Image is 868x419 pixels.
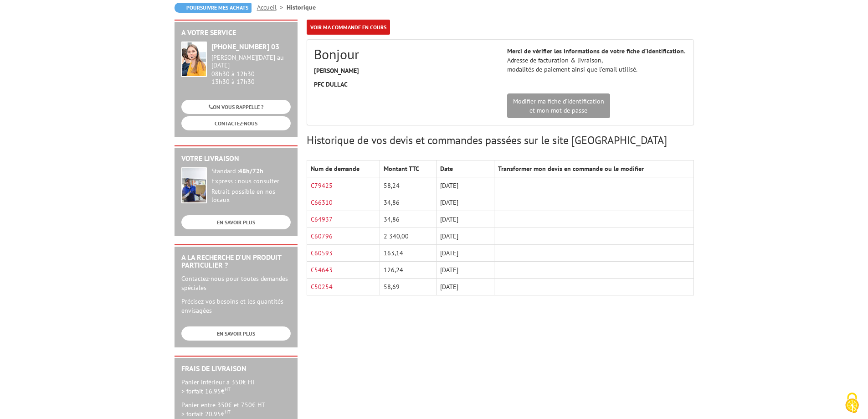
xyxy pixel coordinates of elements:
a: C54643 [311,266,333,274]
th: Montant TTC [380,160,436,177]
span: > forfait 16.95€ [181,387,231,395]
a: Modifier ma fiche d'identificationet mon mot de passe [507,93,610,118]
sup: HT [225,386,231,392]
td: 163,14 [380,245,436,262]
td: [DATE] [436,279,494,295]
td: 34,86 [380,194,436,211]
td: [DATE] [436,262,494,279]
th: Num de demande [307,160,380,177]
div: Retrait possible en nos locaux [211,188,291,204]
td: [DATE] [436,211,494,228]
td: 34,86 [380,211,436,228]
a: Accueil [257,3,287,11]
img: Cookies (fenêtre modale) [841,392,863,414]
strong: [PERSON_NAME] [314,67,359,75]
p: Adresse de facturation & livraison, modalités de paiement ainsi que l’email utilisé. [507,47,687,74]
a: Voir ma commande en cours [307,20,390,35]
div: Express : nous consulter [211,177,291,186]
p: Précisez vos besoins et les quantités envisagées [181,297,291,315]
td: [DATE] [436,194,494,211]
span: > forfait 20.95€ [181,410,231,418]
a: EN SAVOIR PLUS [181,215,291,229]
td: 58,24 [380,177,436,194]
th: Transformer mon devis en commande ou le modifier [494,160,693,177]
a: C79425 [311,181,333,190]
strong: Merci de vérifier les informations de votre fiche d’identification. [507,47,685,55]
td: 126,24 [380,262,436,279]
a: C64937 [311,215,333,223]
div: 08h30 à 12h30 13h30 à 17h30 [211,54,291,85]
strong: [PHONE_NUMBER] 03 [211,42,279,51]
p: Contactez-nous pour toutes demandes spéciales [181,274,291,292]
div: Standard : [211,167,291,176]
h2: Votre livraison [181,155,291,163]
sup: HT [225,409,231,415]
h2: A votre service [181,29,291,37]
th: Date [436,160,494,177]
h2: Bonjour [314,47,493,62]
img: widget-livraison.jpg [181,167,207,203]
td: [DATE] [436,228,494,245]
a: C50254 [311,283,333,291]
h2: A la recherche d'un produit particulier ? [181,253,291,269]
a: C60593 [311,249,333,257]
a: C66310 [311,198,333,207]
a: EN SAVOIR PLUS [181,326,291,341]
p: Panier inférieur à 350€ HT [181,378,291,396]
td: [DATE] [436,177,494,194]
img: widget-service.jpg [181,41,207,77]
td: [DATE] [436,245,494,262]
button: Cookies (fenêtre modale) [836,388,868,419]
strong: PFC DULLAC [314,80,348,88]
li: Historique [287,3,316,12]
h3: Historique de vos devis et commandes passées sur le site [GEOGRAPHIC_DATA] [307,134,694,146]
p: Panier entre 350€ et 750€ HT [181,400,291,419]
a: Poursuivre mes achats [175,3,252,13]
td: 58,69 [380,279,436,295]
strong: 48h/72h [239,167,263,175]
a: CONTACTEZ-NOUS [181,116,291,130]
a: ON VOUS RAPPELLE ? [181,100,291,114]
h2: Frais de Livraison [181,365,291,373]
div: [PERSON_NAME][DATE] au [DATE] [211,54,291,69]
a: C60796 [311,232,333,240]
td: 2 340,00 [380,228,436,245]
